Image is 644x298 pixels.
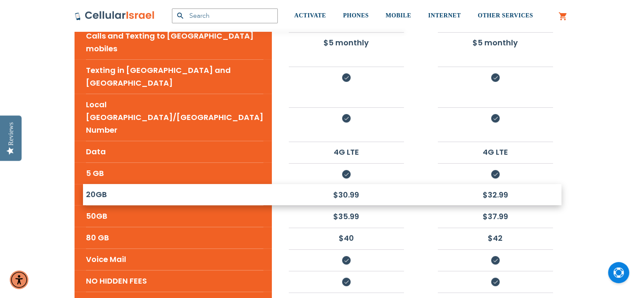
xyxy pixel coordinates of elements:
[86,25,263,59] li: Calls and Texting to [GEOGRAPHIC_DATA] mobiles
[172,8,278,23] input: Search
[438,185,553,205] li: $32.99
[294,12,326,19] span: ACTIVATE
[438,228,553,248] li: $42
[86,162,263,184] li: 5 GB
[438,142,553,162] li: 4G LTE
[289,228,404,248] li: $40
[289,185,404,205] li: $30.99
[289,32,404,53] li: $5 monthly
[343,12,369,19] span: PHONES
[86,141,263,162] li: Data
[86,270,263,292] li: NO HIDDEN FEES
[86,184,263,205] li: 20GB
[10,270,28,289] div: Accessibility Menu
[86,59,263,94] li: Texting in [GEOGRAPHIC_DATA] and [GEOGRAPHIC_DATA]
[438,206,553,226] li: $37.99
[438,32,553,53] li: $5 monthly
[478,12,533,19] span: OTHER SERVICES
[289,142,404,162] li: 4G LTE
[86,248,263,270] li: Voice Mail
[289,206,404,226] li: $35.99
[428,12,461,19] span: INTERNET
[86,94,263,141] li: Local [GEOGRAPHIC_DATA]/[GEOGRAPHIC_DATA] Number
[7,122,15,145] div: Reviews
[75,11,155,21] img: Cellular Israel Logo
[86,205,263,227] li: 50GB
[86,227,263,248] li: 80 GB
[386,12,412,19] span: MOBILE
